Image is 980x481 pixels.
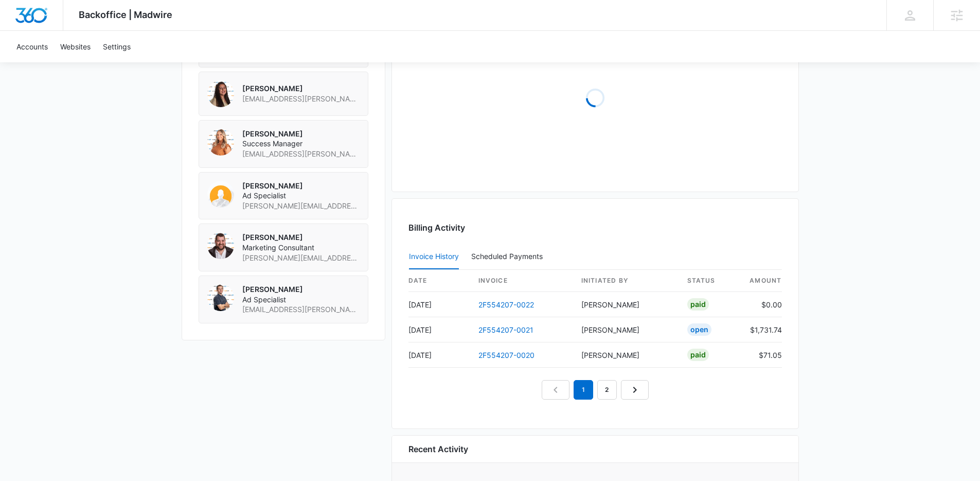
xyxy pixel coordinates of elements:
img: Chase Hawkinson [207,284,234,311]
th: status [679,270,741,292]
em: 1 [574,380,593,400]
td: [DATE] [408,292,470,317]
a: Accounts [10,31,54,62]
td: $71.05 [741,342,782,368]
img: Audriana Talamantes [207,80,234,107]
a: Settings [97,31,137,62]
img: Dave Holzapfel [207,232,234,259]
button: Invoice History [409,245,459,269]
img: Kenzie Ryan [207,129,234,156]
span: Marketing Consultant [242,243,360,253]
td: [DATE] [408,317,470,342]
p: [PERSON_NAME] [242,129,360,139]
span: Success Manager [242,139,360,149]
img: kyl Davis [207,181,234,208]
td: [PERSON_NAME] [573,317,679,342]
th: Initiated By [573,270,679,292]
span: Backoffice | Madwire [79,9,172,20]
a: Next Page [621,380,649,400]
td: [PERSON_NAME] [573,342,679,368]
nav: Pagination [542,380,649,400]
a: 2F554207-0021 [478,325,533,334]
span: Ad Specialist [242,191,360,201]
p: [PERSON_NAME] [242,232,360,243]
th: date [408,270,470,292]
span: [EMAIL_ADDRESS][PERSON_NAME][DOMAIN_NAME] [242,304,360,315]
span: [PERSON_NAME][EMAIL_ADDRESS][PERSON_NAME][DOMAIN_NAME] [242,253,360,263]
a: Page 2 [597,380,617,400]
span: Ad Specialist [242,295,360,305]
p: [PERSON_NAME] [242,181,360,191]
div: Open [687,323,711,336]
p: [PERSON_NAME] [242,284,360,295]
p: [PERSON_NAME] [242,83,360,94]
span: [EMAIL_ADDRESS][PERSON_NAME][DOMAIN_NAME] [242,94,360,104]
th: amount [741,270,782,292]
th: invoice [470,270,573,292]
div: Paid [687,298,709,311]
div: Paid [687,349,709,361]
a: Websites [54,31,97,62]
div: Scheduled Payments [471,253,547,260]
td: [DATE] [408,342,470,368]
a: 2F554207-0022 [478,300,534,309]
td: $1,731.74 [741,317,782,342]
span: [PERSON_NAME][EMAIL_ADDRESS][DOMAIN_NAME] [242,201,360,211]
h3: Billing Activity [408,221,782,234]
span: [EMAIL_ADDRESS][PERSON_NAME][DOMAIN_NAME] [242,149,360,159]
h6: Recent Activity [408,443,468,455]
td: [PERSON_NAME] [573,292,679,317]
td: $0.00 [741,292,782,317]
a: 2F554207-0020 [478,351,534,359]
